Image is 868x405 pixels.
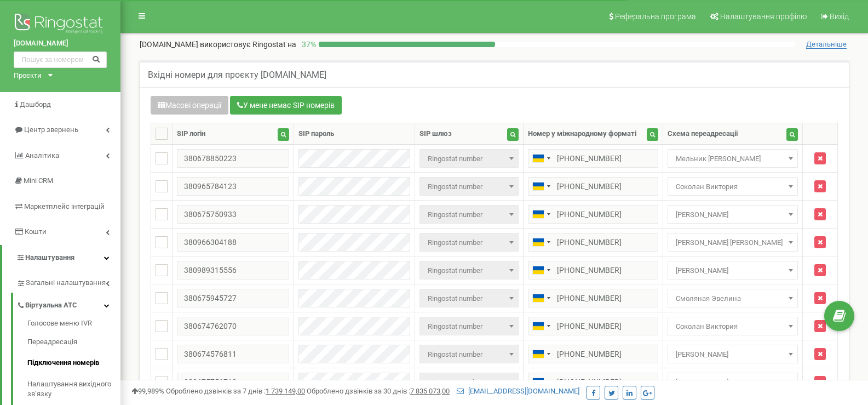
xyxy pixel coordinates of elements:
th: SIP пароль [294,123,415,145]
span: Оброблено дзвінків за 7 днів : [166,387,305,395]
span: Ringostat number [419,261,518,279]
span: Оброблено дзвінків за 30 днів : [307,387,450,395]
div: Telephone country code [528,373,554,391]
span: Ringostat number [423,263,514,278]
p: 37 % [296,39,319,50]
span: Соколан Виктория [671,179,794,195]
span: Мельник Ольга [671,151,794,167]
span: Ringostat number [419,289,518,307]
div: Проєкти [14,71,42,81]
u: 7 835 073,00 [410,387,450,395]
span: Реферальна програма [615,12,696,21]
div: Telephone country code [528,261,554,279]
span: використовує Ringostat на [200,40,296,49]
p: [DOMAIN_NAME] [140,39,296,50]
a: Підключення номерів [27,352,120,374]
div: SIP логін [177,129,205,139]
a: Віртуальна АТС [16,293,120,315]
span: Ringostat number [423,235,514,250]
span: Ringostat number [419,205,518,224]
div: Telephone country code [528,178,554,195]
input: 050 123 4567 [528,345,658,363]
input: 050 123 4567 [528,149,658,168]
div: SIP шлюз [419,129,452,139]
span: Алена Бавыко [671,375,794,390]
span: Mini CRM [24,176,53,185]
div: Telephone country code [528,345,554,363]
span: Василенко Ксения [671,207,794,223]
span: Налаштування профілю [720,12,807,21]
span: Смоляная Эвелина [671,291,794,306]
span: Ringostat number [419,177,518,196]
span: Соколан Виктория [671,319,794,334]
a: [EMAIL_ADDRESS][DOMAIN_NAME] [457,387,579,395]
input: 050 123 4567 [528,233,658,252]
span: Ringostat number [423,347,514,362]
span: Алена Бавыко [668,345,798,363]
button: Масові операції [151,96,228,115]
a: Переадресація [27,332,120,353]
span: Ringostat number [419,345,518,363]
input: 050 123 4567 [528,177,658,196]
span: Дегнера Мирослава [668,261,798,279]
a: Налаштування [2,245,120,271]
span: Налаштування [25,253,74,261]
span: Ringostat number [423,207,514,223]
span: Ringostat number [423,179,514,195]
span: Центр звернень [24,126,78,134]
span: Ringostat number [423,291,514,306]
input: 050 123 4567 [528,289,658,307]
span: Аналiтика [25,151,59,159]
input: 050 123 4567 [528,373,658,391]
input: 050 123 4567 [528,317,658,335]
div: Telephone country code [528,206,554,223]
input: Пошук за номером [14,52,107,68]
span: Ringostat number [419,373,518,391]
span: Ringostat number [419,233,518,252]
div: Telephone country code [528,150,554,167]
span: Віртуальна АТС [25,300,77,311]
div: Telephone country code [528,233,554,251]
span: Вихід [830,12,849,21]
span: Ringostat number [419,317,518,335]
button: У мене немає SIP номерів [230,96,342,115]
a: Налаштування вихідного зв’язку [27,374,120,405]
span: 99,989% [131,387,164,395]
div: Telephone country code [528,317,554,335]
span: Смоляная Эвелина [668,289,798,307]
span: Загальні налаштування [26,278,106,288]
img: Ringostat logo [14,11,107,38]
span: Соколан Виктория [668,317,798,335]
u: 1 739 149,00 [266,387,305,395]
input: 050 123 4567 [528,261,658,279]
span: Ringostat number [423,319,514,334]
span: Маркетплейс інтеграцій [24,202,105,210]
span: Детальніше [806,40,847,49]
span: Василенко Ксения [668,205,798,224]
a: [DOMAIN_NAME] [14,38,107,49]
span: Ringostat number [423,375,514,390]
span: Оверченко Тетяна [668,233,798,252]
span: Оверченко Тетяна [671,235,794,250]
span: Мельник Ольга [668,149,798,168]
input: 050 123 4567 [528,205,658,224]
h5: Вхідні номери для проєкту [DOMAIN_NAME] [148,70,326,80]
span: Дегнера Мирослава [671,263,794,278]
a: Загальні налаштування [16,270,120,293]
span: Соколан Виктория [668,177,798,196]
span: Алена Бавыко [668,373,798,391]
span: Ringostat number [419,149,518,168]
a: Голосове меню IVR [27,318,120,332]
div: Схема переадресації [668,129,738,139]
span: Алена Бавыко [671,347,794,362]
span: Ringostat number [423,151,514,167]
div: Номер у міжнародному форматі [528,129,636,139]
span: Дашборд [20,100,51,109]
div: Telephone country code [528,289,554,307]
span: Кошти [25,227,47,236]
